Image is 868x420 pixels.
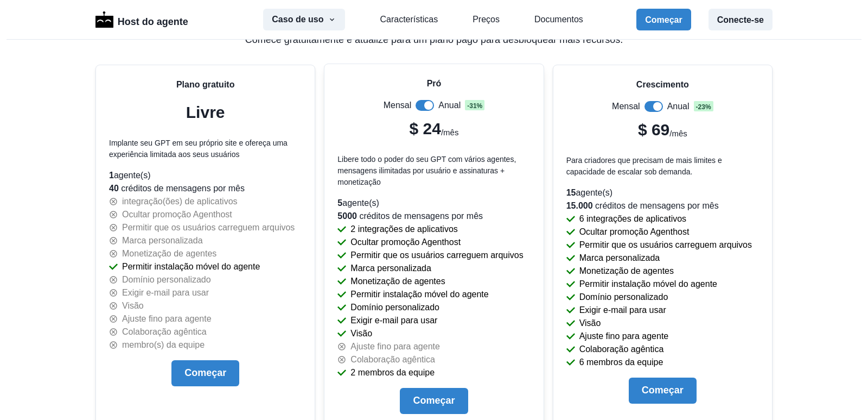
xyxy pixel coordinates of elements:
[263,9,345,30] button: Caso de uso
[109,184,119,193] font: 40
[579,305,666,315] font: Exigir e-mail para usar
[638,121,669,139] font: $ 69
[717,15,764,24] font: Conecte-se
[410,120,441,137] font: $ 24
[350,237,461,247] font: Ocultar promoção Agenthost
[122,340,205,349] font: membro(s) da equipe
[118,16,188,27] font: Host do agente
[629,378,697,404] button: Começar
[473,15,500,24] font: Preços
[359,211,483,221] font: créditos de mensagens por mês
[438,101,461,110] font: Anual
[95,11,113,28] img: Logotipo
[579,331,669,341] font: Ajuste fino para agente
[122,236,203,245] font: Marca personalizada
[469,102,476,109] font: 31
[337,155,516,186] font: Libere todo o poder do seu GPT com vários agentes, mensagens ilimitadas por usuário e assinaturas...
[441,128,459,137] font: /mês
[384,101,412,110] font: Mensal
[579,279,717,289] font: Permitir instalação móvel do agente
[121,184,245,193] font: créditos de mensagens por mês
[171,360,239,386] button: Começar
[109,139,288,159] font: Implante seu GPT em seu próprio site e ofereça uma experiência limitada aos seus usuários
[427,79,442,88] font: Pró
[350,355,435,364] font: Colaboração agêntica
[473,13,500,26] a: Preços
[709,9,773,30] button: Conecte-se
[669,129,687,138] font: /mês
[576,188,612,197] font: agente(s)
[636,80,689,89] font: Crescimento
[95,10,188,29] a: LogotipoHost do agente
[705,103,711,110] font: %
[350,303,439,312] font: Domínio personalizado
[337,198,342,208] font: 5
[176,80,235,89] font: Plano gratuito
[645,15,682,24] font: Começar
[579,266,674,275] font: Monetização de agentes
[477,102,483,109] font: %
[667,102,690,111] font: Anual
[122,210,232,219] font: Ocultar promoção Agenthost
[350,368,435,377] font: 2 membros da equipe
[400,388,468,414] button: Começar
[122,314,212,323] font: Ajuste fino para agente
[579,358,663,367] font: 6 membros da equipe
[122,288,209,297] font: Exigir e-mail para usar
[566,188,576,197] font: 15
[642,385,684,396] font: Começar
[413,395,455,406] font: Começar
[566,156,722,176] font: Para criadores que precisam de mais limites e capacidade de escalar sob demanda.
[184,367,226,378] font: Começar
[579,214,686,223] font: 6 integrações de aplicativos
[350,250,523,260] font: Permitir que os usuários carreguem arquivos
[579,240,752,249] font: Permitir que os usuários carreguem arquivos
[380,15,438,24] font: Características
[350,264,431,273] font: Marca personalizada
[122,301,144,310] font: Visão
[122,223,295,232] font: Permitir que os usuários carreguem arquivos
[122,275,211,284] font: Domínio personalizado
[534,15,583,24] font: Documentos
[122,197,238,206] font: integração(ões) de aplicativos
[566,201,593,210] font: 15.000
[350,290,488,299] font: Permitir instalação móvel do agente
[122,327,207,336] font: Colaboração agêntica
[350,277,445,286] font: Monetização de agentes
[579,344,664,354] font: Colaboração agêntica
[350,316,437,325] font: Exigir e-mail para usar
[595,201,719,210] font: créditos de mensagens por mês
[114,171,151,180] font: agente(s)
[109,171,114,180] font: 1
[350,329,372,338] font: Visão
[186,103,225,121] font: Livre
[337,211,357,221] font: 5000
[122,249,216,258] font: Monetização de agentes
[350,224,457,234] font: 2 integrações de aplicativos
[342,198,379,208] font: agente(s)
[579,292,668,302] font: Domínio personalizado
[579,253,660,262] font: Marca personalizada
[579,227,690,236] font: Ocultar promoção Agenthost
[245,34,623,45] font: Comece gratuitamente e atualize para um plano pago para desbloquear mais recursos.
[698,103,705,110] font: 23
[467,102,469,109] font: -
[122,262,260,271] font: Permitir instalação móvel do agente
[579,318,601,328] font: Visão
[696,103,698,110] font: -
[380,13,438,26] a: Características
[636,9,691,30] button: Começar
[350,342,440,351] font: Ajuste fino para agente
[612,102,640,111] font: Mensal
[534,13,583,26] a: Documentos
